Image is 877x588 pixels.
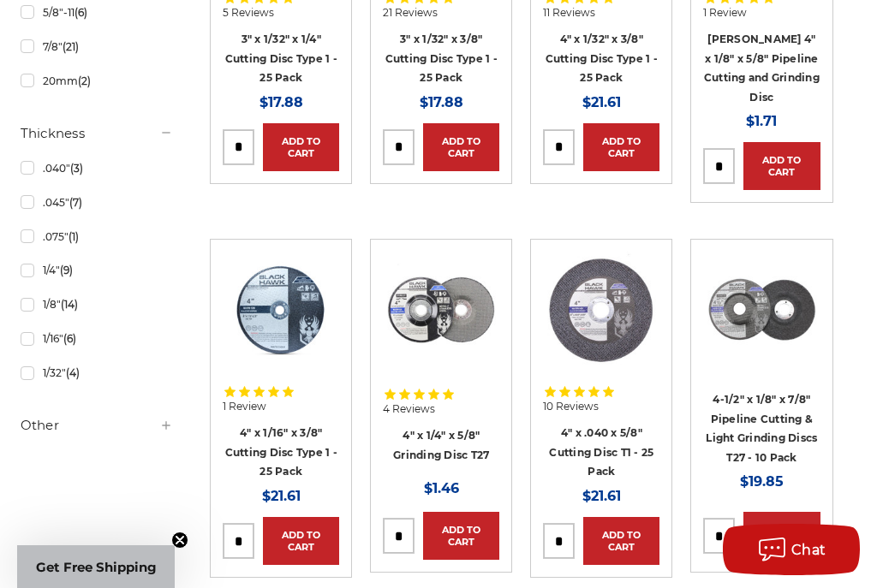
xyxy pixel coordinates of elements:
[262,488,301,504] span: $21.61
[383,252,499,368] img: 4 inch BHA grinding wheels
[423,123,499,171] a: Add to Cart
[263,517,339,565] a: Add to Cart
[543,401,599,412] span: 10 Reviews
[223,401,266,412] span: 1 Review
[546,33,658,84] a: 4" x 1/32" x 3/8" Cutting Disc Type 1 - 25 Pack
[423,512,499,560] a: Add to Cart
[704,33,820,104] a: [PERSON_NAME] 4" x 1/8" x 5/8" Pipeline Cutting and Grinding Disc
[225,33,337,84] a: 3" x 1/32" x 1/4" Cutting Disc Type 1 - 25 Pack
[21,289,174,319] a: 1/8"
[543,8,595,18] span: 11 Reviews
[420,94,463,110] span: $17.88
[549,426,653,478] a: 4" x .040 x 5/8" Cutting Disc T1 - 25 Pack
[543,252,659,368] img: 4 inch cut off wheel for angle grinder
[66,366,80,379] span: (4)
[223,8,274,18] span: 5 Reviews
[393,429,489,461] a: 4" x 1/4" x 5/8" Grinding Disc T27
[36,559,157,575] span: Get Free Shipping
[21,324,174,353] a: 1/16"
[582,488,621,504] span: $21.61
[583,517,659,565] a: Add to Cart
[723,524,860,575] button: Chat
[263,123,339,171] a: Add to Cart
[61,298,78,311] span: (14)
[223,252,339,368] img: 4" x 1/16" x 3/8" Cutting Disc
[706,393,817,464] a: 4-1/2" x 1/8" x 7/8" Pipeline Cutting & Light Grinding Discs T27 - 10 Pack
[63,332,76,345] span: (6)
[21,222,174,252] a: .075"
[743,512,820,560] a: Add to Cart
[743,142,820,190] a: Add to Cart
[21,358,174,388] a: 1/32"
[21,153,174,183] a: .040"
[385,33,498,84] a: 3" x 1/32" x 3/8" Cutting Disc Type 1 - 25 Pack
[583,123,659,171] a: Add to Cart
[746,113,777,129] span: $1.71
[69,230,79,243] span: (1)
[21,415,174,436] h5: Other
[21,123,174,144] h5: Thickness
[17,545,175,588] div: Get Free ShippingClose teaser
[69,196,82,209] span: (7)
[21,255,174,285] a: 1/4"
[70,162,83,175] span: (3)
[703,8,747,18] span: 1 Review
[383,8,438,18] span: 21 Reviews
[63,40,79,53] span: (21)
[21,32,174,62] a: 7/8"
[21,187,174,217] a: .045"
[21,66,174,96] a: 20mm
[740,473,784,490] span: $19.85
[791,542,826,558] span: Chat
[75,6,87,19] span: (6)
[383,404,435,414] span: 4 Reviews
[260,94,303,110] span: $17.88
[78,74,91,87] span: (2)
[225,426,337,478] a: 4" x 1/16" x 3/8" Cutting Disc Type 1 - 25 Pack
[171,532,188,549] button: Close teaser
[703,252,820,368] img: View of Black Hawk's 4 1/2 inch T27 pipeline disc, showing both front and back of the grinding wh...
[582,94,621,110] span: $21.61
[424,480,459,496] span: $1.46
[60,264,73,276] span: (9)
